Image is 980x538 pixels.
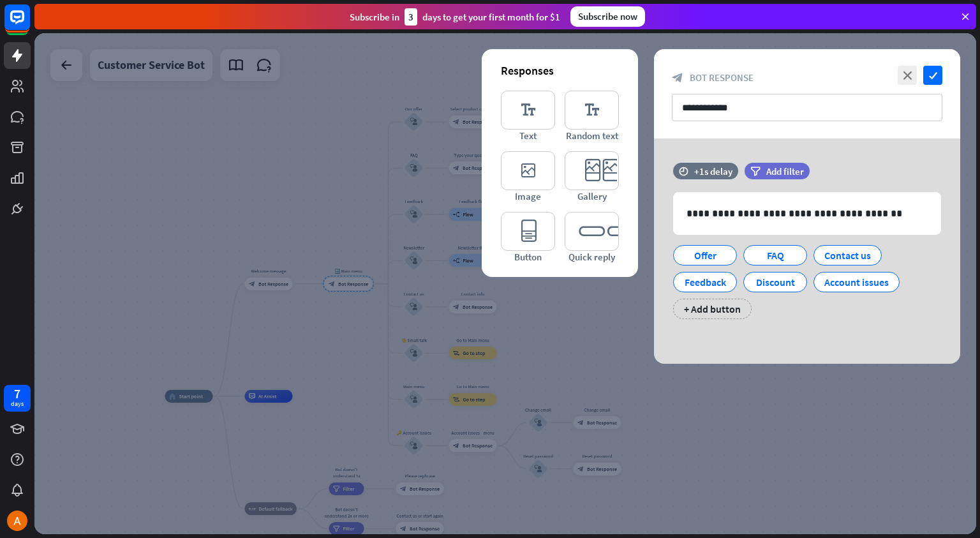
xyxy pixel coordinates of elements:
[923,66,942,85] i: check
[350,8,560,26] div: Subscribe in days to get your first month for $1
[14,388,20,400] div: 7
[690,71,754,84] span: Bot Response
[766,165,804,177] span: Add filter
[11,400,24,408] div: days
[684,273,726,292] div: Feedback
[570,6,645,27] div: Subscribe now
[4,385,31,412] a: 7 days
[898,66,917,85] i: close
[684,246,726,265] div: Offer
[10,5,48,43] button: Open LiveChat chat widget
[824,273,889,292] div: Account issues
[679,167,688,176] i: time
[673,299,752,319] div: + Add button
[754,273,796,292] div: Discount
[824,246,871,265] div: Contact us
[750,167,761,176] i: filter
[694,165,732,177] div: +1s delay
[672,72,683,84] i: block_bot_response
[405,8,417,26] div: 3
[754,246,796,265] div: FAQ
